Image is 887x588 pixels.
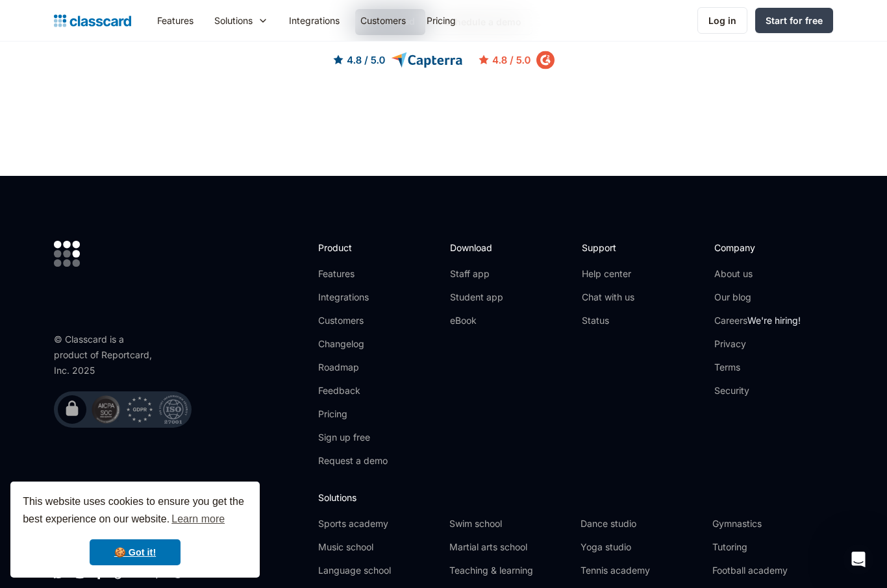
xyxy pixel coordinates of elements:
iframe: Intercom live chat [843,544,874,575]
a: Changelog [318,337,388,350]
a: Student app [450,291,503,304]
h2: Download [450,241,503,254]
a: learn more about cookies [169,509,227,529]
a: Yoga studio [581,541,701,554]
div: cookieconsent [10,482,260,578]
div: Start for free [766,14,823,27]
span: We're hiring! [747,315,801,326]
a: Martial arts school [449,541,570,554]
div: Solutions [204,6,279,35]
a: Log in [697,7,747,34]
a: Request a demo [318,454,388,467]
div: © Classcard is a product of Reportcard, Inc. 2025 [54,332,158,378]
a: Security [714,384,801,397]
a: Features [147,6,204,35]
a: Dance studio [581,517,701,530]
a: Teaching & learning [449,564,570,577]
h2: Support [582,241,634,254]
a: Start for free [755,8,833,33]
a: Feedback [318,384,388,397]
a: Privacy [714,337,801,350]
a: Gymnastics [712,517,833,530]
div: Solutions [214,14,253,27]
a: Staff app [450,267,503,280]
a: CareersWe're hiring! [714,314,801,327]
a: Roadmap [318,361,388,374]
a: Tennis academy [581,564,701,577]
a: Football academy [712,564,833,577]
h2: Company [714,241,801,254]
a: Status [582,314,634,327]
a: Terms [714,361,801,374]
a: Features [318,267,388,280]
h2: Solutions [318,491,833,504]
a: Chat with us [582,291,634,304]
a: Swim school [449,517,570,530]
h2: Product [318,241,388,254]
a: Tutoring [712,541,833,554]
a: Integrations [318,291,388,304]
span: This website uses cookies to ensure you get the best experience on our website. [23,494,247,529]
a: eBook [450,314,503,327]
a: dismiss cookie message [90,539,181,565]
a: Music school [318,541,439,554]
a: Integrations [279,6,350,35]
a: Pricing [318,408,388,421]
a: Pricing [416,6,466,35]
a: Sign up free [318,431,388,444]
a: Customers [350,6,416,35]
a: Sports academy [318,517,439,530]
a: Customers [318,314,388,327]
a: Help center [582,267,634,280]
a: Our blog [714,291,801,304]
a: Logo [54,12,131,30]
a: Language school [318,564,439,577]
div: Log in [708,14,736,27]
a: About us [714,267,801,280]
